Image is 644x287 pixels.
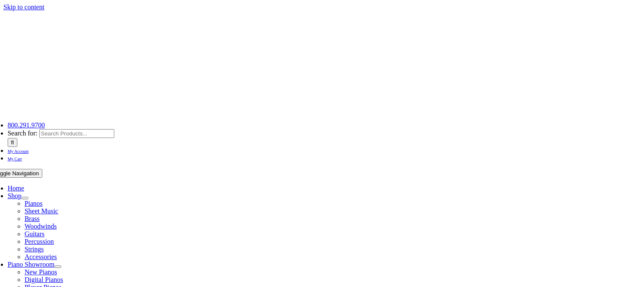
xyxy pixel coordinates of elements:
a: My Account [8,147,29,154]
a: Woodwinds [25,223,57,230]
input: Search [8,138,17,147]
span: My Account [8,149,29,154]
a: Skip to content [3,3,44,11]
a: 800.291.9700 [8,121,45,129]
a: New Pianos [25,268,57,276]
button: Open submenu of Shop [22,197,28,199]
a: Piano Showroom [8,261,55,268]
a: My Cart [8,155,22,162]
button: Open submenu of Piano Showroom [55,265,61,268]
a: Percussion [25,238,54,245]
a: Shop [8,192,22,199]
span: Search for: [8,130,38,137]
a: Pianos [25,200,43,207]
a: Sheet Music [25,207,58,215]
a: Digital Pianos [25,276,63,283]
span: My Cart [8,157,22,161]
a: Home [8,185,24,192]
input: Search Products... [39,129,114,138]
a: Accessories [25,253,57,260]
a: Brass [25,215,40,222]
a: Guitars [25,230,44,237]
a: Strings [25,246,44,253]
